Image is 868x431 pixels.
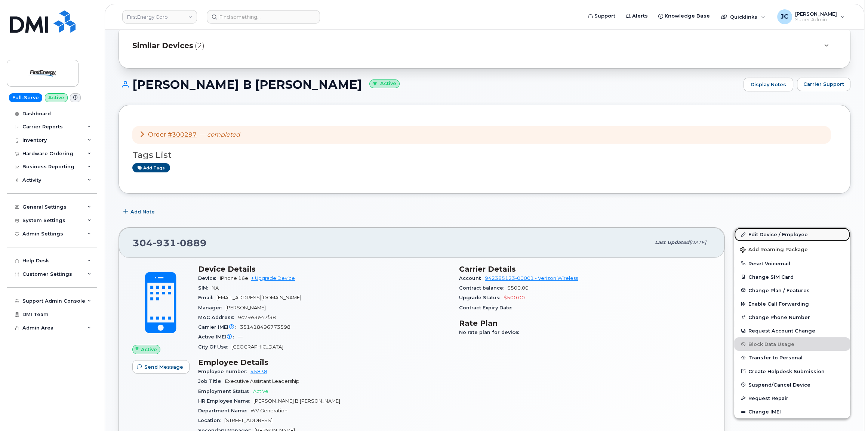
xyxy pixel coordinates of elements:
[225,378,299,384] span: Executive Assistant Leadership
[835,399,862,425] iframe: Messenger Launcher
[748,382,810,387] span: Suspend/Cancel Device
[122,10,197,24] a: FirstEnergy Corp
[198,388,253,394] span: Employment Status
[632,12,648,20] span: Alerts
[459,295,504,300] span: Upgrade Status
[734,391,850,405] button: Request Repair
[238,334,243,340] span: —
[220,275,248,281] span: iPhone 16e
[730,14,757,20] span: Quicklinks
[781,12,788,21] span: JC
[200,131,240,138] span: —
[594,12,615,20] span: Support
[734,297,850,310] button: Enable Call Forwarding
[198,398,253,404] span: HR Employee Name
[132,163,170,172] a: Add tags
[459,330,523,335] span: No rate plan for device
[583,9,621,24] a: Support
[132,40,193,51] span: Similar Devices
[253,398,340,404] span: [PERSON_NAME] B [PERSON_NAME]
[772,9,850,24] div: Jene Cook
[250,408,287,413] span: WV Generation
[459,319,711,328] h3: Rate Plan
[153,237,176,249] span: 931
[198,265,450,274] h3: Device Details
[459,265,711,274] h3: Carrier Details
[212,285,219,291] span: NA
[459,275,485,281] span: Account
[253,388,268,394] span: Active
[198,418,224,423] span: Location
[740,247,808,254] span: Add Roaming Package
[198,334,238,340] span: Active IMEI
[198,305,225,310] span: Manager
[198,344,231,350] span: City Of Use
[734,257,850,270] button: Reset Voicemail
[734,284,850,297] button: Change Plan / Features
[198,369,250,374] span: Employee number
[132,360,190,374] button: Send Message
[459,285,507,291] span: Contract balance
[734,241,850,257] button: Add Roaming Package
[665,12,710,20] span: Knowledge Base
[655,240,689,245] span: Last updated
[716,9,770,24] div: Quicklinks
[748,287,810,293] span: Change Plan / Features
[198,358,450,367] h3: Employee Details
[507,285,529,291] span: $500.00
[198,295,216,300] span: Email
[238,315,276,320] span: 9c79e3e47f38
[803,81,844,88] span: Carrier Support
[240,324,290,330] span: 351418496773598
[795,11,837,17] span: [PERSON_NAME]
[369,79,400,88] small: Active
[734,337,850,351] button: Block Data Usage
[133,237,207,249] span: 304
[216,295,301,300] span: [EMAIL_ADDRESS][DOMAIN_NAME]
[198,408,250,413] span: Department Name
[148,131,166,138] span: Order
[225,305,266,310] span: [PERSON_NAME]
[734,378,850,391] button: Suspend/Cancel Device
[176,237,207,249] span: 0889
[118,205,161,218] button: Add Note
[734,310,850,324] button: Change Phone Number
[198,324,240,330] span: Carrier IMEI
[195,40,204,51] span: (2)
[734,324,850,337] button: Request Account Change
[168,131,197,138] a: #300297
[485,275,578,281] a: 942385123-00001 - Verizon Wireless
[118,78,740,91] h1: [PERSON_NAME] B [PERSON_NAME]
[797,78,850,91] button: Carrier Support
[224,418,273,423] span: [STREET_ADDRESS]
[231,344,283,350] span: [GEOGRAPHIC_DATA]
[734,405,850,418] button: Change IMEI
[250,369,267,374] a: 45838
[748,301,809,307] span: Enable Call Forwarding
[132,150,837,160] h3: Tags List
[734,365,850,378] a: Create Helpdesk Submission
[207,10,320,24] input: Find something...
[621,9,653,24] a: Alerts
[198,378,225,384] span: Job Title
[795,17,837,23] span: Super Admin
[144,363,183,371] span: Send Message
[198,285,212,291] span: SIM
[130,208,155,215] span: Add Note
[744,78,793,92] a: Display Notes
[198,275,220,281] span: Device
[504,295,525,300] span: $500.00
[141,346,157,353] span: Active
[198,315,238,320] span: MAC Address
[734,228,850,241] a: Edit Device / Employee
[734,270,850,284] button: Change SIM Card
[734,351,850,364] button: Transfer to Personal
[207,131,240,138] em: completed
[653,9,715,24] a: Knowledge Base
[689,240,706,245] span: [DATE]
[251,275,295,281] a: + Upgrade Device
[459,305,515,310] span: Contract Expiry Date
